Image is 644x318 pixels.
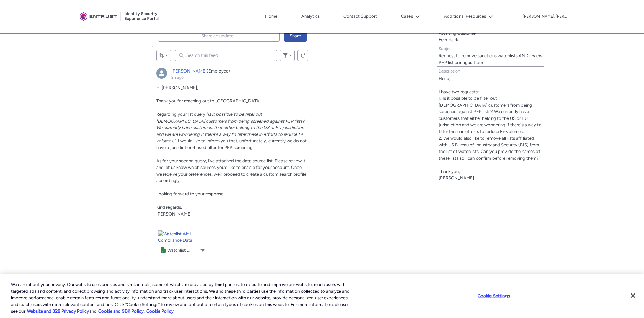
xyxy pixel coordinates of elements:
[439,69,460,74] span: Description
[201,31,237,41] span: Share an update...
[171,75,184,80] a: 2h ago
[156,205,182,210] span: Kind regards,
[263,11,279,21] a: Home
[156,98,262,104] span: Thank you for reaching out to [GEOGRAPHIC_DATA].
[342,11,379,21] a: Contact Support
[300,11,321,21] a: Analytics, opens in new tab
[442,11,495,21] button: Additional Resources
[167,247,191,254] div: Watchlist AML Compliance Data Overview 2025
[156,68,167,79] img: External User - Mayank (null)
[399,11,422,21] button: Cases
[290,31,301,41] span: Share
[167,248,262,253] span: Watchlist AML Compliance Data Overview 2025
[297,50,308,61] button: Refresh this feed
[156,85,198,90] span: Hi [PERSON_NAME],
[156,138,307,150] span: I would like to inform you that, unfortunately, currently we do not have a jurisdiction-based fil...
[156,158,306,184] span: As for your second query, I’ve attached the data source list. Please review it and let us know wh...
[158,31,280,42] button: Share an update...
[156,112,305,143] span: "Is it possible to be filter out [DEMOGRAPHIC_DATA] customers from being screened against PEP lis...
[207,68,230,74] span: (Employee)
[156,68,167,79] div: Mayank
[11,281,354,315] div: We care about your privacy. Our website uses cookies and similar tools, some of which are provide...
[439,46,453,51] span: Subject
[158,230,207,251] img: Watchlist AML Compliance Data Overview 2025
[146,308,174,314] a: Cookie Policy
[175,50,277,61] input: Search this feed...
[156,112,206,117] span: Regarding your 1st query,
[156,211,192,217] span: [PERSON_NAME]
[522,13,567,19] button: User Profile sophie.manoukian
[156,191,224,196] span: Looking forward to your response.
[27,308,89,314] a: More information about our cookie policy., opens in a new tab
[171,68,207,74] a: [PERSON_NAME]
[472,289,515,303] button: Cookie Settings
[439,53,542,65] lightning-formatted-text: Request to remove sanctions watchlists AND review PEP list configuratiom
[522,14,567,19] p: [PERSON_NAME].[PERSON_NAME]
[152,64,312,268] article: Mayank, 2h ago
[158,223,207,256] a: View file Watchlist AML Compliance Data Overview 2025
[200,247,205,252] a: Show more actions
[626,288,641,303] button: Close
[439,76,542,181] lightning-formatted-text: Hello, I have two requests: 1. Is it possible to be filter out [DEMOGRAPHIC_DATA] customers from ...
[284,31,307,42] button: Share
[98,308,145,314] a: Cookie and SDK Policy.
